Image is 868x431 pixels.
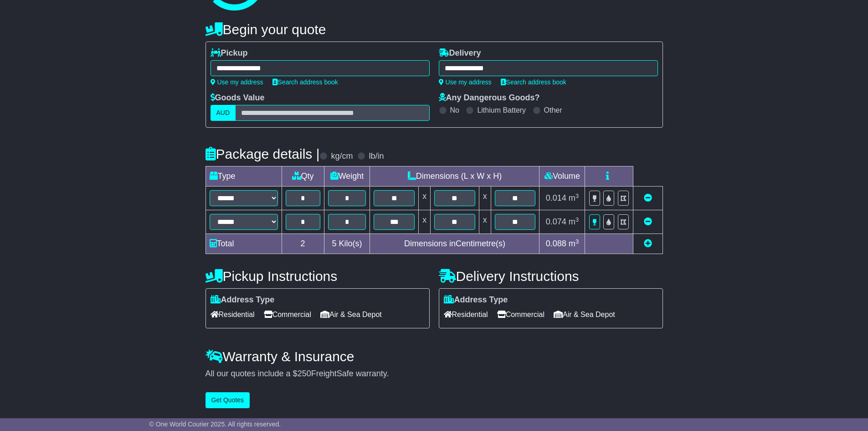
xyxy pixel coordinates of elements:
span: 0.088 [546,239,566,248]
td: x [419,210,431,234]
label: lb/in [369,151,384,161]
td: Volume [539,166,585,187]
h4: Warranty & Insurance [205,349,663,364]
a: Remove this item [644,193,652,203]
td: x [479,187,491,210]
td: Dimensions in Centimetre(s) [370,234,539,254]
div: All our quotes include a $ FreightSafe warranty. [205,369,663,379]
span: 5 [332,239,336,248]
label: kg/cm [331,151,353,161]
a: Remove this item [644,217,652,226]
sup: 3 [575,192,579,199]
a: Use my address [211,78,263,86]
sup: 3 [575,238,579,245]
label: AUD [211,105,236,121]
label: Any Dangerous Goods? [439,93,540,103]
a: Search address book [501,78,566,86]
span: Commercial [264,307,311,322]
label: Pickup [211,48,248,58]
td: Dimensions (L x W x H) [370,166,539,187]
h4: Package details | [205,146,320,161]
h4: Begin your quote [205,22,663,37]
span: Commercial [497,307,544,322]
button: Get Quotes [205,392,250,408]
span: m [569,239,579,248]
label: Other [544,106,562,114]
label: No [450,106,459,114]
a: Add new item [644,239,652,248]
span: 250 [298,369,311,378]
td: Weight [324,166,370,187]
a: Use my address [439,78,492,86]
span: m [569,193,579,203]
td: Type [205,166,282,187]
label: Goods Value [211,93,265,103]
span: Residential [211,307,255,322]
h4: Delivery Instructions [439,269,663,284]
span: © One World Courier 2025. All rights reserved. [149,421,281,428]
td: x [479,210,491,234]
span: 0.014 [546,193,566,203]
td: Total [205,234,282,254]
sup: 3 [575,216,579,223]
label: Address Type [211,295,275,305]
span: 0.074 [546,217,566,226]
td: Kilo(s) [324,234,370,254]
td: x [419,187,431,210]
span: Residential [444,307,488,322]
label: Address Type [444,295,508,305]
td: 2 [282,234,324,254]
td: Qty [282,166,324,187]
span: Air & Sea Depot [320,307,382,322]
span: Air & Sea Depot [554,307,615,322]
label: Lithium Battery [477,106,526,114]
a: Search address book [272,78,338,86]
h4: Pickup Instructions [205,269,430,284]
label: Delivery [439,48,481,58]
span: m [569,217,579,226]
